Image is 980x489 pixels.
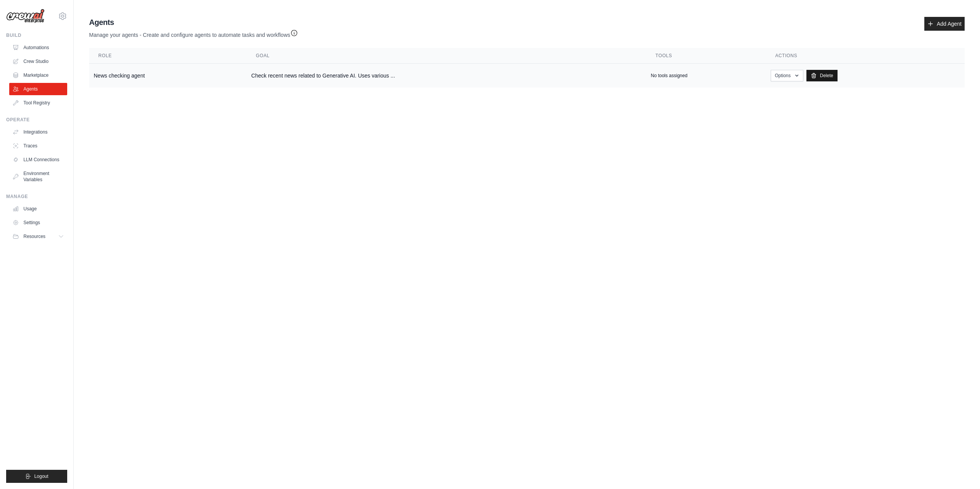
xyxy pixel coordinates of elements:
[651,73,687,79] p: No tools assigned
[9,55,67,68] a: Crew Studio
[6,193,67,200] div: Manage
[806,70,838,81] a: Delete
[9,97,67,109] a: Tool Registry
[89,48,247,64] th: Role
[89,64,247,88] td: News checking agent
[247,48,646,64] th: Goal
[9,203,67,215] a: Usage
[6,32,67,38] div: Build
[9,154,67,166] a: LLM Connections
[9,167,67,186] a: Environment Variables
[6,117,67,123] div: Operate
[9,126,67,138] a: Integrations
[89,28,298,39] p: Manage your agents - Create and configure agents to automate tasks and workflows
[6,9,45,23] img: Logo
[6,470,67,483] button: Logout
[89,17,298,28] h2: Agents
[247,64,646,88] td: Check recent news related to Generative AI. Uses various ...
[924,17,965,31] a: Add Agent
[23,233,45,240] span: Resources
[646,48,766,64] th: Tools
[34,473,48,479] span: Logout
[766,48,965,64] th: Actions
[9,41,67,54] a: Automations
[9,83,67,95] a: Agents
[9,140,67,152] a: Traces
[9,69,67,81] a: Marketplace
[771,70,803,81] button: Options
[9,230,67,243] button: Resources
[9,216,67,229] a: Settings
